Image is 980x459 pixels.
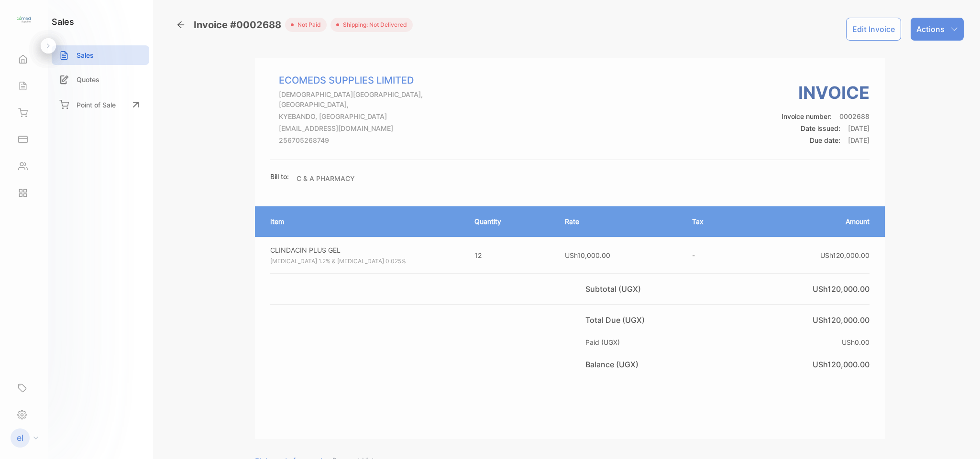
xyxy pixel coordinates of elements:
p: Balance (UGX) [585,359,642,370]
a: Sales [52,45,149,65]
p: - [692,250,733,260]
img: logo [17,12,31,27]
p: Rate [565,216,673,226]
span: Shipping: Not Delivered [339,21,407,29]
p: Amount [752,216,870,226]
p: Point of Sale [77,100,116,110]
p: ECOMEDS SUPPLIES LIMITED [279,73,462,87]
p: [EMAIL_ADDRESS][DOMAIN_NAME] [279,123,462,133]
p: Tax [692,216,733,226]
span: [DATE] [848,124,870,132]
span: Due date: [810,136,840,144]
p: C & A PHARMACY [297,173,355,183]
span: Invoice number: [782,112,832,120]
p: Actions [916,23,945,35]
button: Edit Invoice [846,18,901,41]
span: USh10,000.00 [565,251,610,259]
p: el [17,432,23,444]
span: Date issued: [801,124,840,132]
span: USh120,000.00 [820,251,870,259]
p: Sales [77,50,94,60]
h3: Invoice [782,80,870,106]
p: Subtotal (UGX) [585,283,645,295]
p: 256705268749 [279,135,462,145]
span: USh120,000.00 [813,284,870,294]
span: USh0.00 [842,338,870,346]
p: Total Due (UGX) [585,314,649,326]
span: Invoice #0002688 [194,18,285,32]
span: not paid [294,21,321,29]
p: CLINDACIN PLUS GEL [270,245,457,255]
h1: sales [52,15,74,28]
p: 12 [474,250,546,260]
p: Quantity [474,216,546,226]
a: Point of Sale [52,94,149,115]
iframe: LiveChat chat widget [940,419,980,459]
a: Quotes [52,70,149,89]
p: KYEBANDO, [GEOGRAPHIC_DATA] [279,111,462,121]
p: Quotes [77,75,99,85]
span: [DATE] [848,136,870,144]
span: USh120,000.00 [813,315,870,325]
p: Paid (UGX) [585,337,624,347]
button: Actions [911,18,964,41]
p: Item [270,216,455,226]
p: Bill to: [270,171,289,181]
p: [MEDICAL_DATA] 1.2% & [MEDICAL_DATA] 0.025% [270,257,457,266]
span: USh120,000.00 [813,360,870,369]
p: [DEMOGRAPHIC_DATA][GEOGRAPHIC_DATA], [GEOGRAPHIC_DATA], [279,89,462,109]
span: 0002688 [839,112,870,120]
